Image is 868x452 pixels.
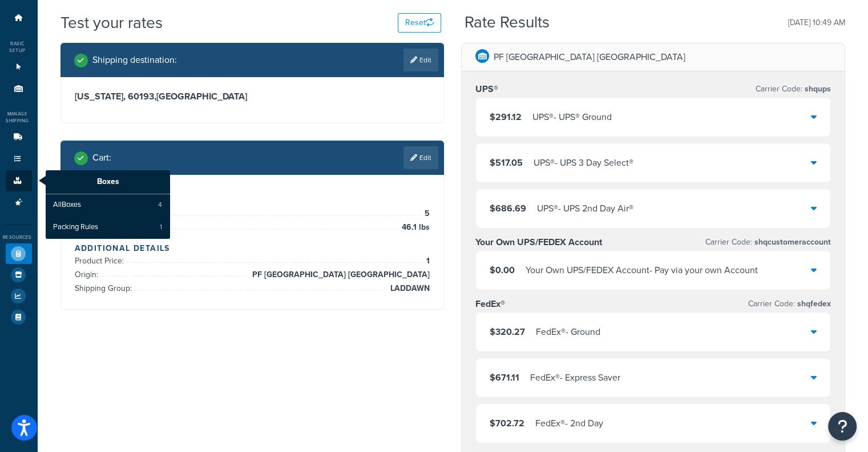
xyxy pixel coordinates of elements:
[535,415,603,431] div: FedEx® - 2nd Day
[388,282,430,295] span: LADDAWN
[494,49,685,65] p: PF [GEOGRAPHIC_DATA] [GEOGRAPHIC_DATA]
[756,81,831,97] p: Carrier Code:
[6,192,32,213] li: Advanced Features
[6,78,32,99] li: Origins
[490,110,522,123] span: $291.12
[475,83,498,95] h3: UPS®
[92,55,177,65] h2: Shipping destination :
[475,298,505,310] h3: FedEx®
[398,13,441,33] button: Reset
[705,234,831,250] p: Carrier Code:
[75,282,135,294] span: Shipping Group:
[46,170,170,194] p: Boxes
[158,200,162,210] span: 4
[490,325,525,338] span: $320.27
[795,298,831,310] span: shqfedex
[46,194,170,216] a: AllBoxes4
[75,189,430,200] h3: Product 1
[748,296,831,312] p: Carrier Code:
[536,324,600,340] div: FedEx® - Ground
[532,109,612,125] div: UPS® - UPS® Ground
[537,201,633,217] div: UPS® - UPS 2nd Day Air®
[788,15,845,31] p: [DATE] 10:49 AM
[75,242,430,254] h4: Additional Details
[490,371,519,384] span: $671.11
[399,221,430,234] span: 46.1 lbs
[6,286,32,306] li: Analytics
[424,254,430,268] span: 1
[53,222,98,233] span: Packing Rules
[752,236,831,248] span: shqcustomeraccount
[53,200,81,210] span: All Boxes
[250,268,430,282] span: PF [GEOGRAPHIC_DATA] [GEOGRAPHIC_DATA]
[490,263,515,277] span: $0.00
[422,207,430,221] span: 5
[403,49,438,71] a: Edit
[46,217,170,238] li: Packing Rules
[6,307,32,327] li: Help Docs
[403,146,438,169] a: Edit
[60,11,163,34] h1: Test your rates
[6,127,32,148] li: Carriers
[526,262,758,278] div: Your Own UPS/FEDEX Account - Pay via your own Account
[92,153,111,163] h2: Cart :
[160,222,162,232] span: 1
[6,265,32,285] li: Marketplace
[490,202,526,215] span: $686.69
[75,269,101,281] span: Origin:
[6,243,32,264] li: Test Your Rates
[802,83,831,95] span: shqups
[46,217,170,238] a: Packing Rules1
[490,417,524,430] span: $702.72
[828,412,857,441] button: Open Resource Center
[75,91,430,102] h3: [US_STATE], 60193 , [GEOGRAPHIC_DATA]
[490,156,523,169] span: $517.05
[75,255,127,267] span: Product Price:
[6,149,32,170] li: Shipping Rules
[530,370,620,386] div: FedEx® - Express Saver
[465,14,550,31] h2: Rate Results
[6,170,32,191] li: Boxes
[475,237,602,248] h3: Your Own UPS/FEDEX Account
[6,57,32,78] li: Websites
[6,7,32,29] li: Dashboard
[534,155,633,171] div: UPS® - UPS 3 Day Select®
